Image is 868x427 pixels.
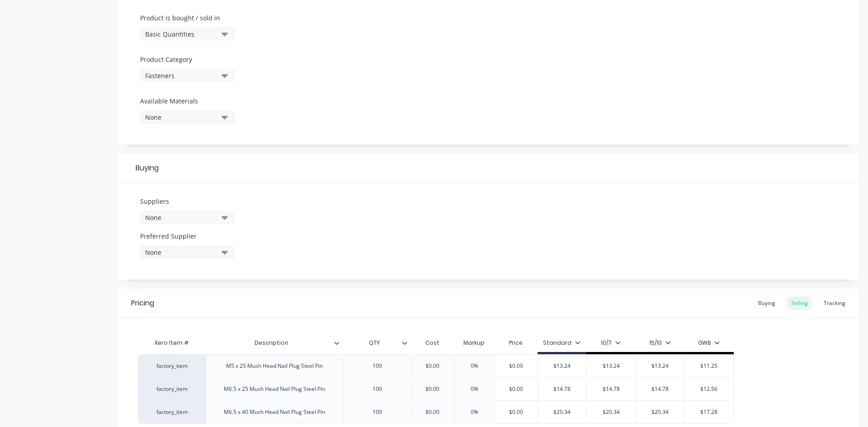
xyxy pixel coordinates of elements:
div: Basic Quantities [145,29,217,39]
div: $0.00 [410,355,455,377]
div: $14.78 [587,378,636,400]
div: Price [494,334,538,352]
label: Product Category [140,55,231,64]
div: 0% [452,378,497,400]
div: Fasteners [145,71,217,80]
div: 100 [354,406,400,418]
div: QTY [343,334,411,352]
div: $13.24 [587,355,636,377]
div: Buying [754,296,780,310]
div: M6.5 x 40 Mush Head Nail Plug Steel Pin [217,406,332,418]
div: None [145,213,217,222]
div: $13.24 [636,355,685,377]
div: $11.25 [685,355,733,377]
div: M6.5 x 25 Mush Head Nail Plug Steel Pin [217,383,332,395]
div: Cost [411,334,454,352]
div: factory_itemM6.5 x 40 Mush Head Nail Plug Steel Pin100$0.000%$0.00$20.34$20.34$20.34$17.28 [138,400,734,424]
div: factory_itemM5 x 25 Mush Head Nail Plug Steel Pin100$0.000%$0.00$13.24$13.24$13.24$11.25 [138,354,734,377]
button: Basic Quantities [140,27,235,41]
div: $0.00 [410,401,455,423]
div: $20.34 [538,401,587,423]
div: Standard [543,339,580,347]
div: 0% [452,355,497,377]
label: Suppliers [140,197,235,206]
div: $14.78 [636,378,685,400]
div: $13.24 [538,355,587,377]
div: $20.34 [587,401,636,423]
div: 15/10 [649,339,671,347]
div: QTY [343,332,406,354]
div: $17.28 [685,401,733,423]
div: Xero Item # [138,334,206,352]
div: Description [206,334,343,352]
div: None [145,113,217,122]
div: Tracking [819,296,850,310]
div: factory_itemM6.5 x 25 Mush Head Nail Plug Steel Pin100$0.000%$0.00$14.78$14.78$14.78$12.56 [138,377,734,400]
div: $0.00 [410,378,455,400]
div: 100 [354,360,400,372]
div: $0.00 [493,378,538,400]
div: 0% [452,401,497,423]
button: Fasteners [140,69,235,82]
div: factory_item [147,408,197,416]
div: Markup [454,334,494,352]
div: Pricing [131,298,154,309]
div: Buying [118,154,859,183]
div: $14.78 [538,378,587,400]
div: None [145,248,217,257]
div: $12.56 [685,378,733,400]
label: Available Materials [140,96,235,106]
div: M5 x 25 Mush Head Nail Plug Steel Pin [219,360,330,372]
div: GWB [698,339,720,347]
div: factory_item [147,385,197,393]
div: Selling [787,296,812,310]
div: factory_item [147,362,197,370]
button: None [140,245,235,259]
button: None [140,211,235,224]
button: None [140,110,235,124]
div: $0.00 [493,355,538,377]
div: 10/7 [601,339,621,347]
div: $20.34 [636,401,685,423]
div: $0.00 [493,401,538,423]
label: Preferred Supplier [140,231,235,241]
label: Product is bought / sold in [140,13,231,23]
div: Description [206,332,338,354]
div: 100 [354,383,400,395]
